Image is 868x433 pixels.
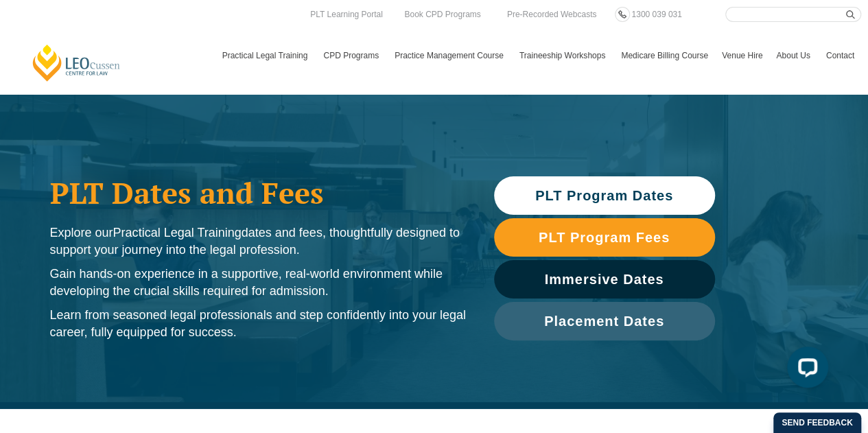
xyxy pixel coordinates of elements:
span: Placement Dates [544,314,664,328]
a: Book CPD Programs [401,7,484,22]
a: Medicare Billing Course [614,36,715,75]
a: Immersive Dates [494,260,715,299]
a: Traineeship Workshops [513,36,614,75]
a: Contact [819,36,861,75]
a: PLT Program Dates [494,176,715,215]
span: Practical Legal Training [113,226,242,239]
p: Gain hands-on experience in a supportive, real-world environment while developing the crucial ski... [50,266,467,300]
a: Placement Dates [494,302,715,340]
p: Learn from seasoned legal professionals and step confidently into your legal career, fully equipp... [50,307,467,341]
a: 1300 039 031 [628,7,685,22]
span: 1300 039 031 [631,10,681,19]
span: PLT Program Fees [539,231,670,244]
a: PLT Learning Portal [307,7,386,22]
a: Practice Management Course [388,36,513,75]
a: Venue Hire [715,36,769,75]
a: CPD Programs [316,36,388,75]
a: PLT Program Fees [494,218,715,257]
a: Pre-Recorded Webcasts [504,7,600,22]
span: Immersive Dates [545,272,664,286]
a: [PERSON_NAME] Centre for Law [31,43,122,82]
iframe: LiveChat chat widget [776,341,834,399]
a: Practical Legal Training [215,36,317,75]
h1: PLT Dates and Fees [50,176,467,210]
span: PLT Program Dates [535,189,673,202]
a: About Us [769,36,819,75]
p: Explore our dates and fees, thoughtfully designed to support your journey into the legal profession. [50,224,467,259]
